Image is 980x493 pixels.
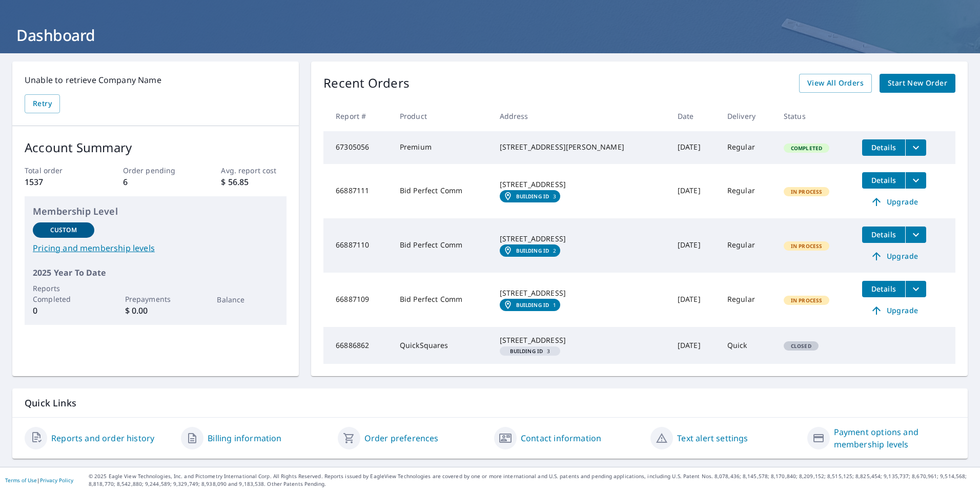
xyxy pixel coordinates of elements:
p: 1537 [25,176,90,188]
button: detailsBtn-66887111 [862,172,905,189]
p: Recent Orders [323,74,410,93]
a: Building ID2 [500,244,561,257]
button: filesDropdownBtn-67305056 [905,139,926,156]
p: Reports Completed [33,283,94,304]
th: Report # [323,101,392,131]
p: 0 [33,304,94,317]
span: In Process [785,297,829,304]
p: Account Summary [25,138,287,157]
p: 2025 Year To Date [33,266,278,279]
td: [DATE] [669,273,719,327]
a: Pricing and membership levels [33,242,278,254]
p: Avg. report cost [221,165,287,176]
td: [DATE] [669,218,719,273]
a: Reports and order history [51,432,154,444]
p: | [5,477,73,483]
th: Delivery [719,101,775,131]
button: detailsBtn-66887109 [862,281,905,297]
em: Building ID [516,248,549,254]
p: Membership Level [33,204,278,218]
td: Bid Perfect Comm [392,218,492,273]
p: Order pending [123,165,189,176]
span: 3 [504,348,557,354]
p: Unable to retrieve Company Name [25,74,287,86]
p: Prepayments [125,294,187,304]
button: filesDropdownBtn-66887111 [905,172,926,189]
td: 66887109 [323,273,392,327]
td: [DATE] [669,131,719,164]
span: Details [868,175,899,185]
th: Date [669,101,719,131]
span: Details [868,142,899,152]
span: View All Orders [807,77,864,90]
a: Upgrade [862,248,926,264]
td: 66886862 [323,327,392,364]
a: Billing information [208,432,281,444]
a: Terms of Use [5,477,37,484]
td: 66887110 [323,218,392,273]
td: Regular [719,164,775,218]
p: 6 [123,176,189,188]
td: [DATE] [669,164,719,218]
th: Status [775,101,854,131]
td: Regular [719,273,775,327]
a: Building ID1 [500,299,561,311]
a: Upgrade [862,194,926,210]
a: Start New Order [880,74,955,93]
td: QuickSquares [392,327,492,364]
span: Start New Order [888,77,947,90]
span: Retry [33,97,52,110]
button: filesDropdownBtn-66887109 [905,281,926,297]
a: View All Orders [799,74,872,93]
span: Upgrade [868,304,920,317]
div: [STREET_ADDRESS][PERSON_NAME] [500,142,661,152]
a: Text alert settings [677,432,748,444]
p: $ 56.85 [221,176,287,188]
h1: Dashboard [12,25,968,46]
td: 66887111 [323,164,392,218]
div: [STREET_ADDRESS] [500,335,661,345]
button: detailsBtn-67305056 [862,139,905,156]
th: Product [392,101,492,131]
span: Closed [785,342,818,350]
td: 67305056 [323,131,392,164]
p: Total order [25,165,90,176]
a: Building ID3 [500,190,561,202]
th: Address [492,101,669,131]
p: Quick Links [25,397,955,409]
a: Upgrade [862,302,926,319]
a: Privacy Policy [40,477,73,484]
span: Details [868,284,899,294]
td: Regular [719,131,775,164]
td: Premium [392,131,492,164]
span: In Process [785,188,829,195]
button: filesDropdownBtn-66887110 [905,227,926,243]
a: Payment options and membership levels [834,426,955,450]
em: Building ID [510,348,543,354]
em: Building ID [516,193,549,199]
div: [STREET_ADDRESS] [500,288,661,298]
p: Custom [50,225,77,235]
td: [DATE] [669,327,719,364]
a: Contact information [521,432,601,444]
a: Order preferences [364,432,439,444]
td: Regular [719,218,775,273]
p: $ 0.00 [125,304,187,317]
span: Upgrade [868,250,920,262]
div: [STREET_ADDRESS] [500,234,661,244]
span: Completed [785,145,828,152]
td: Quick [719,327,775,364]
span: Details [868,230,899,239]
td: Bid Perfect Comm [392,273,492,327]
span: In Process [785,242,829,250]
td: Bid Perfect Comm [392,164,492,218]
button: Retry [25,94,60,113]
em: Building ID [516,302,549,308]
button: detailsBtn-66887110 [862,227,905,243]
span: Upgrade [868,196,920,208]
p: © 2025 Eagle View Technologies, Inc. and Pictometry International Corp. All Rights Reserved. Repo... [89,473,975,488]
p: Balance [217,294,278,305]
div: [STREET_ADDRESS] [500,179,661,190]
